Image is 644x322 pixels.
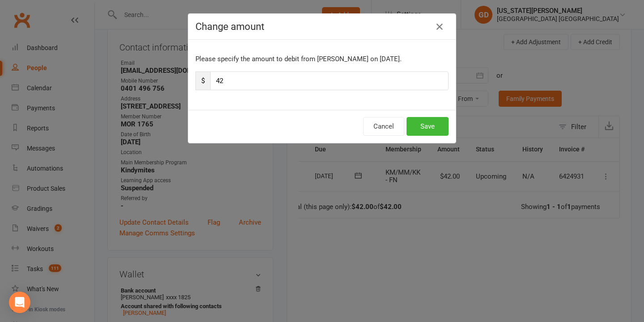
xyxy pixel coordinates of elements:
[9,292,30,313] div: Open Intercom Messenger
[407,117,449,136] button: Save
[195,71,210,90] span: $
[363,117,404,136] button: Cancel
[432,20,447,34] button: Close
[195,54,449,64] p: Please specify the amount to debit from [PERSON_NAME] on [DATE].
[195,21,449,32] h4: Change amount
